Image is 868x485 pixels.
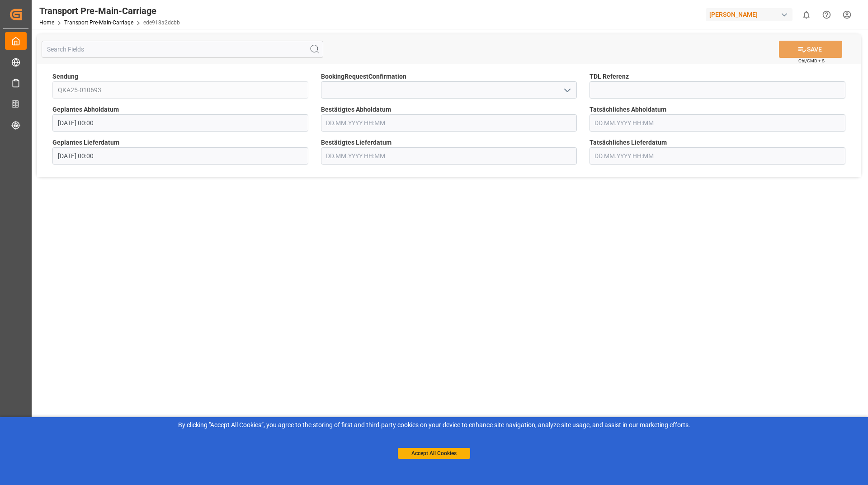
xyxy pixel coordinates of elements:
[398,448,470,459] button: Accept All Cookies
[39,4,180,18] div: Transport Pre-Main-Carriage
[590,72,629,81] span: TDL Referenz
[42,41,323,58] input: Search Fields
[52,147,308,165] input: DD.MM.YYYY HH:MM
[816,5,837,25] button: Help Center
[706,6,796,23] button: [PERSON_NAME]
[560,83,573,97] button: open menu
[52,138,119,147] span: Geplantes Lieferdatum
[590,105,666,114] span: Tatsächliches Abholdatum
[590,114,845,132] input: DD.MM.YYYY HH:MM
[798,57,825,64] span: Ctrl/CMD + S
[321,105,391,114] span: Bestätigtes Abholdatum
[39,19,54,26] a: Home
[52,105,119,114] span: Geplantes Abholdatum
[590,138,667,147] span: Tatsächliches Lieferdatum
[64,19,133,26] a: Transport Pre-Main-Carriage
[52,72,78,81] span: Sendung
[590,147,845,165] input: DD.MM.YYYY HH:MM
[779,41,842,58] button: SAVE
[321,147,577,165] input: DD.MM.YYYY HH:MM
[321,114,577,132] input: DD.MM.YYYY HH:MM
[796,5,816,25] button: show 0 new notifications
[52,114,308,132] input: DD.MM.YYYY HH:MM
[706,8,793,21] div: [PERSON_NAME]
[321,72,406,81] span: BookingRequestConfirmation
[321,138,392,147] span: Bestätigtes Lieferdatum
[6,420,862,430] div: By clicking "Accept All Cookies”, you agree to the storing of first and third-party cookies on yo...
